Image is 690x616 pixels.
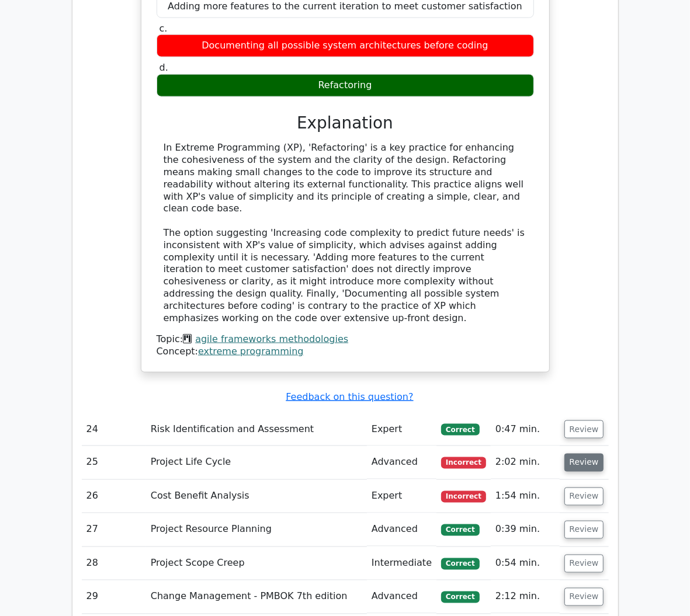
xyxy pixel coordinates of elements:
[286,391,413,402] a: Feedback on this question?
[367,480,436,513] td: Expert
[491,480,560,513] td: 1:54 min.
[146,580,367,614] td: Change Management - PMBOK 7th edition
[164,113,527,133] h3: Explanation
[160,23,168,34] span: c.
[82,413,146,446] td: 24
[564,588,604,606] button: Review
[441,424,479,436] span: Correct
[564,488,604,506] button: Review
[164,142,527,324] div: In Extreme Programming (XP), 'Refactoring' is a key practice for enhancing the cohesiveness of th...
[82,580,146,614] td: 29
[441,457,486,469] span: Incorrect
[441,491,486,503] span: Incorrect
[157,333,534,346] div: Topic:
[491,413,560,446] td: 0:47 min.
[146,413,367,446] td: Risk Identification and Assessment
[146,547,367,580] td: Project Scope Creep
[160,62,168,73] span: d.
[491,446,560,479] td: 2:02 min.
[441,558,479,570] span: Correct
[367,547,436,580] td: Intermediate
[564,521,604,539] button: Review
[491,513,560,547] td: 0:39 min.
[367,413,436,446] td: Expert
[146,480,367,513] td: Cost Benefit Analysis
[441,524,479,536] span: Correct
[198,346,304,357] a: extreme programming
[564,454,604,472] button: Review
[367,513,436,547] td: Advanced
[441,591,479,603] span: Correct
[564,420,604,438] button: Review
[157,74,534,97] div: Refactoring
[82,513,146,547] td: 27
[195,333,348,344] a: agile frameworks methodologies
[82,547,146,580] td: 28
[146,446,367,479] td: Project Life Cycle
[491,580,560,614] td: 2:12 min.
[491,547,560,580] td: 0:54 min.
[157,346,534,358] div: Concept:
[82,480,146,513] td: 26
[157,34,534,57] div: Documenting all possible system architectures before coding
[564,555,604,573] button: Review
[367,446,436,479] td: Advanced
[367,580,436,614] td: Advanced
[146,513,367,547] td: Project Resource Planning
[82,446,146,479] td: 25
